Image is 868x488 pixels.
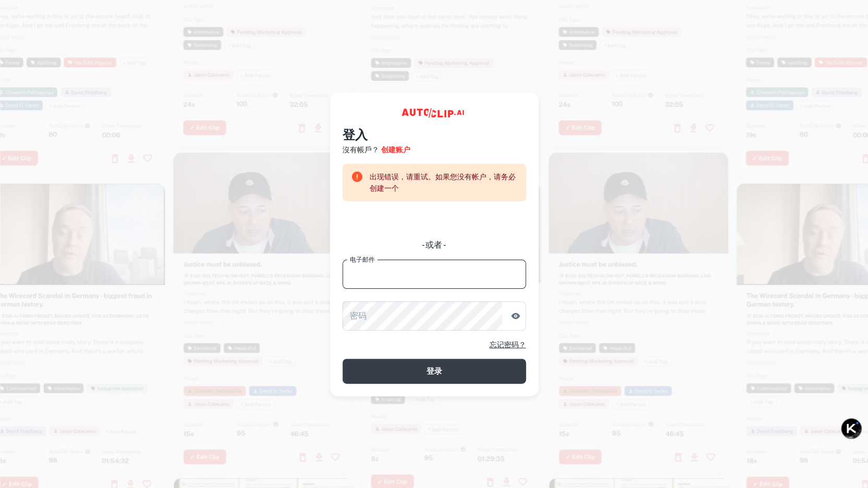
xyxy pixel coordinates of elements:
font: 登录 [426,367,442,375]
font: 创建账户 [381,145,410,154]
font: 沒有帳戶？ [343,145,379,154]
font: 忘记密码？ [490,340,526,349]
font: 出现错误，请重试。如果您没有帐户，请务必创建一个 [370,173,516,192]
iframe: “使用Google账号登录”按钮 [337,209,530,231]
a: 创建账户 [381,144,410,155]
button: 登录 [343,359,526,384]
font: 电子邮件 [350,255,375,263]
a: 忘记密码？ [490,339,526,350]
font: - 或者 - [422,240,446,250]
font: 登入 [343,127,368,142]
